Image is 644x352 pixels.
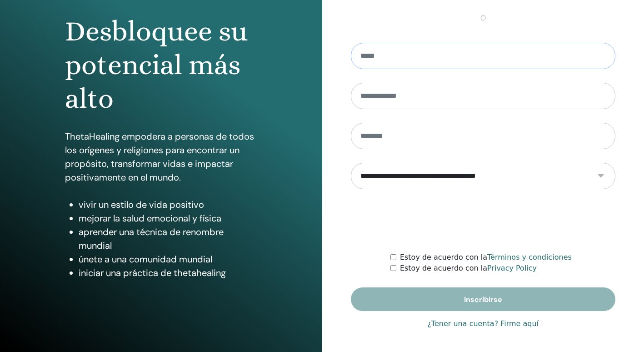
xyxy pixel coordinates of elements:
[476,13,490,24] span: o
[79,225,257,252] li: aprender una técnica de renombre mundial
[400,263,537,274] label: Estoy de acuerdo con la
[65,15,257,116] h1: Desbloquee su potencial más alto
[427,318,539,329] a: ¿Tener una cuenta? Firme aquí
[400,252,572,263] label: Estoy de acuerdo con la
[79,266,257,280] li: iniciar una práctica de thetahealing
[65,130,257,184] p: ThetaHealing empodera a personas de todos los orígenes y religiones para encontrar un propósito, ...
[487,253,572,261] a: Términos y condiciones
[414,203,552,238] iframe: reCAPTCHA
[79,252,257,266] li: únete a una comunidad mundial
[79,211,257,225] li: mejorar la salud emocional y física
[79,198,257,211] li: vivir un estilo de vida positivo
[487,264,537,272] a: Privacy Policy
